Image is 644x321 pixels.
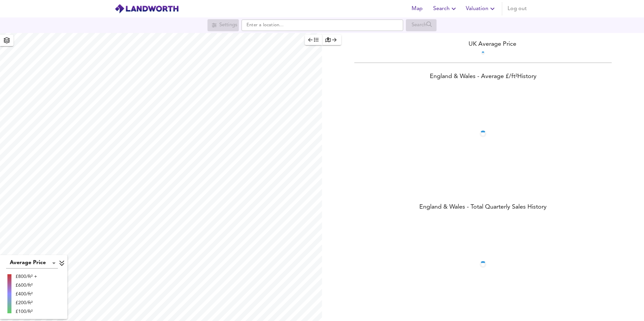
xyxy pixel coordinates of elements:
div: England & Wales - Average £/ ft² History [322,72,644,82]
div: £600/ft² [15,282,37,289]
div: Search for a location first or explore the map [207,19,239,31]
span: Search [433,4,458,13]
button: Valuation [463,2,499,15]
div: £800/ft² + [15,273,37,280]
div: England & Wales - Total Quarterly Sales History [322,203,644,212]
div: Search for a location first or explore the map [406,19,437,31]
img: logo [115,4,179,14]
div: UK Average Price [322,40,644,49]
button: Log out [505,2,529,15]
button: Search [430,2,460,15]
button: Map [406,2,428,15]
span: Log out [508,4,527,13]
span: Valuation [466,4,496,13]
span: Map [409,4,425,13]
div: £200/ft² [15,299,37,306]
div: £400/ft² [15,291,37,297]
input: Enter a location... [241,20,403,31]
div: Average Price [6,258,58,269]
div: £100/ft² [15,308,37,315]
